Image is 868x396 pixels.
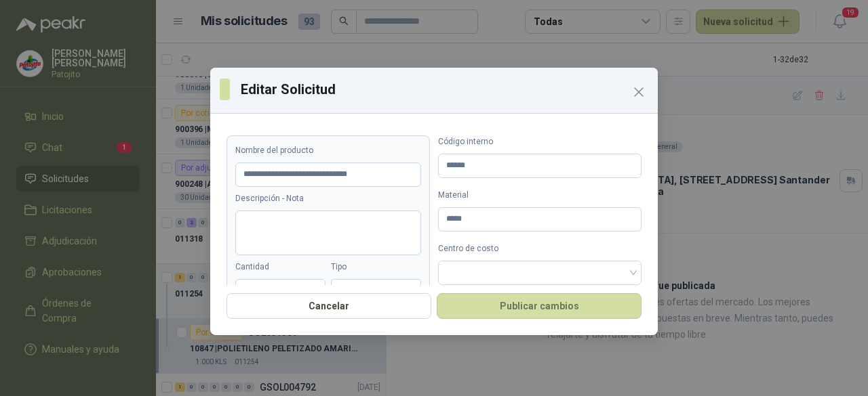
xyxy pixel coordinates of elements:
label: Código interno [438,135,642,148]
label: Nombre del producto [235,144,421,157]
button: Publicar cambios [437,293,642,319]
label: Centro de costo [438,242,642,255]
label: Cantidad [235,261,325,273]
button: Cancelar [226,293,431,319]
button: Close [628,81,650,103]
label: Material [438,189,642,202]
label: Tipo [331,261,421,273]
div: Selecciona [331,279,421,301]
h3: Editar Solicitud [241,79,648,100]
label: Descripción - Nota [235,192,421,205]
